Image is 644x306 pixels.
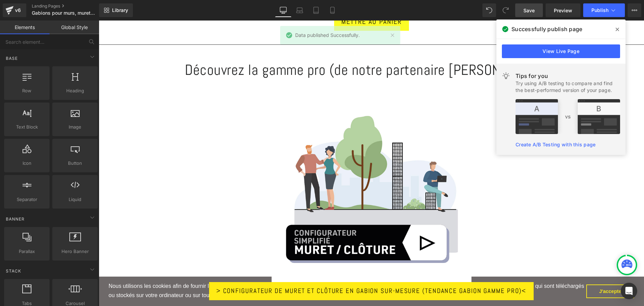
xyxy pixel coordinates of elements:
[99,3,133,17] a: New Library
[499,3,512,17] button: Redo
[5,268,22,274] span: Stack
[5,216,25,222] span: Banner
[583,3,625,17] button: Publish
[516,99,620,134] img: tip.png
[110,262,435,280] a: > Configurateur de muret et clôture en gabion sur-mesure (TENDANCE GABION Gamme Pro)<
[275,3,291,17] a: Desktop
[511,25,582,33] span: Successfully publish page
[14,6,22,15] div: v6
[482,3,496,17] button: Undo
[554,7,572,14] span: Preview
[628,3,641,17] button: More
[516,72,620,80] div: Tips for you
[295,31,360,39] span: Data published Successfully.
[591,8,608,13] span: Publish
[6,160,47,167] span: Icon
[502,44,620,58] a: View Live Page
[6,196,47,203] span: Separator
[523,7,535,14] span: Save
[6,87,47,94] span: Row
[6,248,47,255] span: Parallax
[54,196,96,203] span: Liquid
[118,266,428,275] span: > Configurateur de muret et clôture en gabion sur-mesure (TENDANCE GABION Gamme Pro)<
[32,10,97,16] span: Gabions pour murs, murets et bordures
[54,123,96,131] span: Image
[324,3,341,17] a: Mobile
[3,3,26,17] a: v6
[6,123,47,131] span: Text Block
[546,3,580,17] a: Preview
[291,3,308,17] a: Laptop
[54,248,96,255] span: Hero Banner
[308,3,324,17] a: Tablet
[621,283,637,299] div: Open Intercom Messenger
[5,55,18,62] span: Base
[50,21,99,34] a: Global Style
[516,142,595,147] a: Create A/B Testing with this page
[502,72,510,80] img: light.svg
[73,38,472,62] h1: Découvrez la gamme pro (de notre partenaire [PERSON_NAME]) :
[112,7,128,13] span: Library
[54,160,96,167] span: Button
[516,80,620,94] div: Try using A/B testing to compare and find the best-performed version of your page.
[54,87,96,94] span: Heading
[32,3,110,9] a: Landing Pages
